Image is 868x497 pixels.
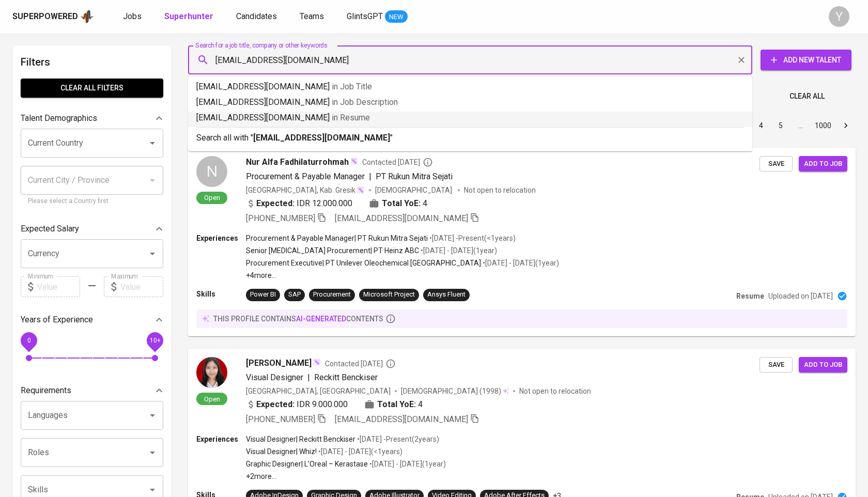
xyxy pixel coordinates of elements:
b: Total YoE: [377,398,416,411]
p: Expected Salary [21,223,79,235]
span: | [307,371,310,384]
span: Clear All [789,90,825,103]
p: Search all with " " [196,132,744,144]
span: [DEMOGRAPHIC_DATA] [401,386,479,396]
p: • [DATE] - [DATE] ( 1 year ) [419,245,497,256]
span: Candidates [236,11,277,21]
span: Teams [300,11,324,21]
a: Superpoweredapp logo [12,9,94,24]
p: Talent Demographics [21,112,97,125]
p: Visual Designer | Whiz! [246,446,317,457]
img: magic_wand.svg [350,157,358,165]
p: Experiences [196,233,246,243]
p: Procurement Executive | PT Unilever Oleochemical [GEOGRAPHIC_DATA] [246,258,481,268]
button: Clear All [785,87,829,106]
span: 0 [27,337,30,344]
button: Add New Talent [761,50,851,70]
p: this profile contains contents [213,314,383,324]
div: Y [829,6,849,27]
span: Nur Alfa Fadhilaturrohmah [246,156,349,168]
div: [GEOGRAPHIC_DATA], [GEOGRAPHIC_DATA] [246,386,391,396]
div: [GEOGRAPHIC_DATA], Kab. Gresik [246,185,365,195]
span: [PHONE_NUMBER] [246,414,315,424]
span: Save [765,359,787,371]
span: [EMAIL_ADDRESS][DOMAIN_NAME] [335,213,468,223]
p: Graphic Designer | L’Oreal – Kerastase [246,459,368,469]
span: AI-generated [296,315,346,323]
p: • [DATE] - [DATE] ( <1 years ) [317,446,402,457]
p: +4 more ... [246,270,559,281]
div: Ansys Fluent [427,290,466,300]
div: IDR 12.000.000 [246,197,352,210]
button: Open [145,445,160,460]
span: Jobs [123,11,142,21]
p: Not open to relocation [464,185,536,195]
div: Years of Experience [21,309,163,330]
b: Expected: [256,197,295,210]
span: [DEMOGRAPHIC_DATA] [375,185,454,195]
a: NOpenNur Alfa FadhilaturrohmahContacted [DATE]Procurement & Payable Manager|PT Rukun Mitra Sejati... [188,148,856,336]
p: Skills [196,289,246,299]
nav: pagination navigation [673,117,856,134]
button: Open [145,483,160,497]
span: 4 [418,398,423,411]
span: in Resume [332,113,370,122]
img: app logo [80,9,94,24]
span: in Job Title [332,82,372,91]
a: Jobs [123,10,144,23]
button: Clear All filters [21,79,163,98]
button: Open [145,136,160,150]
button: Go to page 5 [772,117,789,134]
div: (1998) [401,386,509,396]
span: [EMAIL_ADDRESS][DOMAIN_NAME] [335,414,468,424]
span: Open [200,193,224,202]
button: Add to job [799,156,847,172]
span: [PHONE_NUMBER] [246,213,315,223]
p: Visual Designer | Reckitt Benckiser [246,434,355,444]
p: • [DATE] - [DATE] ( 1 year ) [368,459,446,469]
span: Add New Talent [769,54,843,67]
p: • [DATE] - Present ( <1 years ) [428,233,516,243]
p: Please select a Country first [28,196,156,207]
div: Microsoft Project [363,290,415,300]
span: PT Rukun Mitra Sejati [376,172,453,181]
span: [PERSON_NAME] [246,357,312,369]
span: Clear All filters [29,82,155,95]
svg: By Batam recruiter [385,359,396,369]
a: Candidates [236,10,279,23]
p: Resume [736,291,764,301]
div: SAP [288,290,301,300]
span: GlintsGPT [347,11,383,21]
button: Save [760,156,793,172]
b: Superhunter [164,11,213,21]
b: Total YoE: [382,197,421,210]
button: Add to job [799,357,847,373]
span: 4 [423,197,427,210]
svg: By Batam recruiter [423,157,433,167]
button: Open [145,408,160,423]
p: Uploaded on [DATE] [768,291,833,301]
span: Contacted [DATE] [362,157,433,167]
input: Value [37,276,80,297]
span: Procurement & Payable Manager [246,172,365,181]
p: Procurement & Payable Manager | PT Rukun Mitra Sejati [246,233,428,243]
p: • [DATE] - [DATE] ( 1 year ) [481,258,559,268]
p: +2 more ... [246,471,446,482]
a: Teams [300,10,326,23]
div: Power BI [250,290,276,300]
button: Open [145,246,160,261]
span: Add to job [804,359,842,371]
span: NEW [385,12,408,22]
p: Experiences [196,434,246,444]
a: GlintsGPT NEW [347,10,408,23]
button: Go to page 4 [753,117,769,134]
div: N [196,156,227,187]
button: Go to page 1000 [812,117,834,134]
b: [EMAIL_ADDRESS][DOMAIN_NAME] [253,133,390,143]
span: in Job Description [332,97,398,107]
div: Requirements [21,380,163,401]
div: IDR 9.000.000 [246,398,348,411]
h6: Filters [21,54,163,70]
span: 10+ [149,337,160,344]
span: Save [765,158,787,170]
